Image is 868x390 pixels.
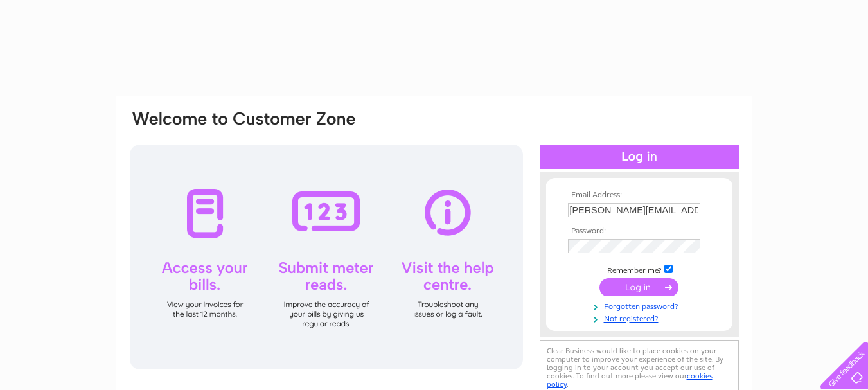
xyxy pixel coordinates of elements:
a: Not registered? [568,312,714,324]
a: cookies policy [547,371,713,389]
th: Password: [565,227,714,236]
th: Email Address: [565,191,714,200]
a: Forgotten password? [568,299,714,312]
td: Remember me? [565,263,714,276]
input: Submit [599,278,678,296]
